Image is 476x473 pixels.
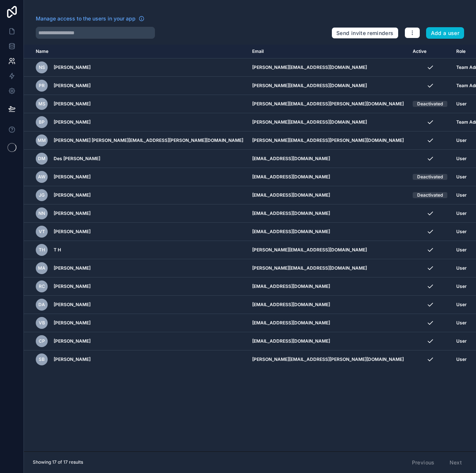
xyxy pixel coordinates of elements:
span: NS [39,64,45,70]
span: [PERSON_NAME] [54,229,91,235]
span: User [456,283,467,289]
span: [PERSON_NAME] [54,64,91,70]
span: User [456,137,467,143]
span: User [456,338,467,344]
span: User [456,265,467,271]
span: SB [39,356,45,362]
th: Active [408,45,452,58]
span: Mm [38,137,46,143]
td: [PERSON_NAME][EMAIL_ADDRESS][PERSON_NAME][DOMAIN_NAME] [248,131,408,150]
span: User [456,229,467,235]
span: [PERSON_NAME] [54,338,91,344]
span: [PERSON_NAME] [54,101,91,107]
span: [PERSON_NAME] [54,174,91,180]
div: Deactivated [417,174,443,180]
span: MA [38,265,45,271]
span: Des [PERSON_NAME] [54,156,100,162]
span: User [456,101,467,107]
th: Email [248,45,408,58]
td: [EMAIL_ADDRESS][DOMAIN_NAME] [248,332,408,350]
td: [PERSON_NAME][EMAIL_ADDRESS][DOMAIN_NAME] [248,259,408,277]
td: [PERSON_NAME][EMAIL_ADDRESS][DOMAIN_NAME] [248,113,408,131]
span: [PERSON_NAME] [54,283,91,289]
td: [PERSON_NAME][EMAIL_ADDRESS][DOMAIN_NAME] [248,58,408,77]
td: [EMAIL_ADDRESS][DOMAIN_NAME] [248,168,408,186]
span: [PERSON_NAME] [54,192,91,198]
div: Deactivated [417,101,443,107]
span: MS [38,101,45,107]
td: [EMAIL_ADDRESS][DOMAIN_NAME] [248,150,408,168]
span: Showing 17 of 17 results [33,459,83,465]
div: scrollable content [24,45,476,451]
button: Send invite reminders [331,27,398,39]
span: AW [38,174,45,180]
td: [EMAIL_ADDRESS][DOMAIN_NAME] [248,314,408,332]
span: T H [54,247,61,253]
span: [PERSON_NAME] [54,210,91,216]
span: CP [39,338,45,344]
span: [PERSON_NAME] [PERSON_NAME][EMAIL_ADDRESS][PERSON_NAME][DOMAIN_NAME] [54,137,243,143]
div: Deactivated [417,192,443,198]
button: Add a user [426,27,464,39]
span: [PERSON_NAME] [54,320,91,326]
span: User [456,174,467,180]
span: JG [39,192,45,198]
span: RC [39,283,45,289]
td: [PERSON_NAME][EMAIL_ADDRESS][PERSON_NAME][DOMAIN_NAME] [248,95,408,113]
span: User [456,210,467,216]
span: [PERSON_NAME] [54,119,91,125]
span: User [456,356,467,362]
td: [PERSON_NAME][EMAIL_ADDRESS][DOMAIN_NAME] [248,77,408,95]
span: DM [38,156,45,162]
span: User [456,156,467,162]
span: DA [38,302,45,308]
span: [PERSON_NAME] [54,83,91,89]
td: [EMAIL_ADDRESS][DOMAIN_NAME] [248,204,408,223]
span: VT [39,229,45,235]
td: [EMAIL_ADDRESS][DOMAIN_NAME] [248,277,408,296]
span: TH [39,247,45,253]
td: [EMAIL_ADDRESS][DOMAIN_NAME] [248,186,408,204]
td: [EMAIL_ADDRESS][DOMAIN_NAME] [248,223,408,241]
span: BP [39,119,45,125]
span: NN [38,210,45,216]
a: Manage access to the users in your app [36,15,145,22]
span: User [456,192,467,198]
td: [EMAIL_ADDRESS][DOMAIN_NAME] [248,296,408,314]
span: Manage access to the users in your app [36,15,136,22]
span: [PERSON_NAME] [54,302,91,308]
th: Name [24,45,248,58]
td: [PERSON_NAME][EMAIL_ADDRESS][DOMAIN_NAME] [248,241,408,259]
span: [PERSON_NAME] [54,265,91,271]
span: PR [39,83,45,89]
span: [PERSON_NAME] [54,356,91,362]
span: User [456,302,467,308]
td: [PERSON_NAME][EMAIL_ADDRESS][PERSON_NAME][DOMAIN_NAME] [248,350,408,369]
span: User [456,320,467,326]
span: User [456,247,467,253]
span: VB [39,320,45,326]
